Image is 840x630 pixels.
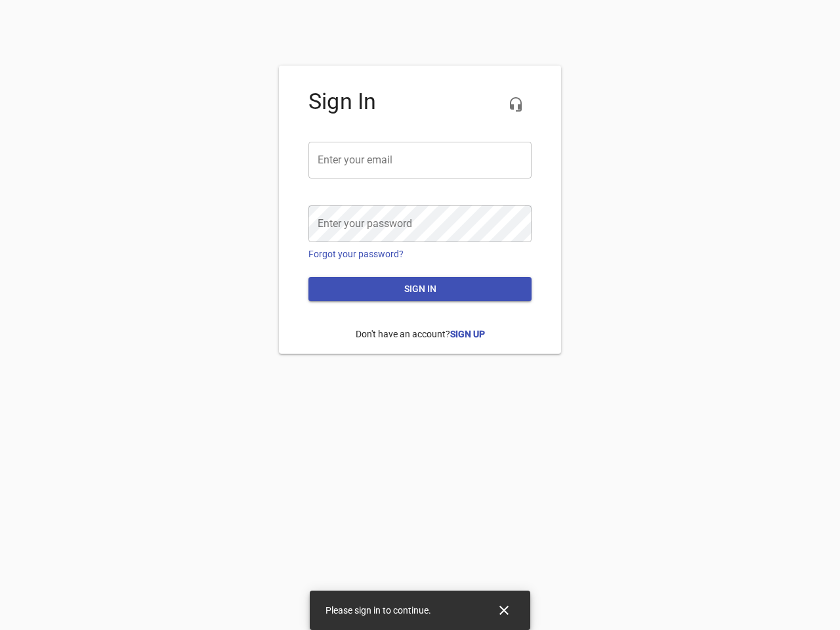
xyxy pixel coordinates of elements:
button: Close [488,595,520,626]
button: Live Chat [500,89,532,120]
a: Sign Up [450,329,485,339]
a: Forgot your password? [308,249,404,259]
h4: Sign In [308,89,532,115]
p: Don't have an account? [308,318,532,351]
span: Sign in [319,281,521,297]
span: Please sign in to continue. [325,605,431,616]
button: Sign in [308,277,532,301]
